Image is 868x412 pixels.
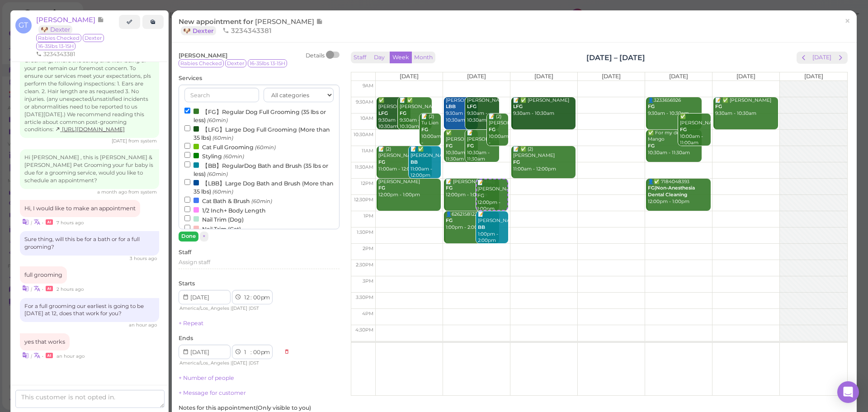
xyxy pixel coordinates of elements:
button: × [200,232,208,241]
span: 08/27/2025 11:36am [97,189,128,195]
input: 【LBB】Large Dog Bath and Brush (More than 35 lbs) (60min) [184,179,190,185]
span: GT [15,17,32,33]
input: Cat Bath & Brush (60min) [184,197,190,203]
span: 10am [360,115,373,121]
span: Rabies Checked [36,34,81,42]
div: Sure thing, will this be for a bath or for a full grooming? [20,231,159,256]
span: [DATE] [736,73,755,80]
b: FG [378,159,385,165]
span: [DATE] [467,73,486,80]
div: ✅ [PERSON_NAME] 9:30am - 10:30am [378,97,410,130]
label: Cat Full Grooming [184,142,276,152]
div: 📝 (2) Tu Lien 10:00am - 11:00am [421,114,441,153]
div: ✅ [PERSON_NAME] 10:30am - 11:30am [445,130,478,163]
label: 【LFG】Large Dog Full Grooming (More than 35 lbs) [184,124,334,142]
span: Dexter [83,34,104,42]
label: Nail Trim (Cat) [184,224,241,233]
b: FG [648,143,655,149]
b: FG [446,143,453,149]
span: 10:30am [354,132,373,137]
span: × [844,14,850,27]
div: 📝 (2) [PERSON_NAME] 10:00am - 11:00am [488,114,508,153]
span: Note [316,17,323,26]
i: | [31,353,32,359]
span: 09/26/2025 10:23am [57,286,84,292]
div: 👤3233656926 9:30am - 10:30am [647,97,701,117]
span: New appointment for [179,17,323,35]
span: 09/26/2025 09:35am [130,256,157,261]
div: | | [179,304,279,313]
a: 🐶 Dexter [38,25,72,34]
div: 👤✅ 7184048393 12:00pm - 1:00pm [647,179,710,205]
div: yes that works [20,333,70,350]
label: Styling [184,151,244,161]
span: [DATE] [804,73,823,80]
div: full grooming [20,266,67,284]
div: 📝 ✅ (2) [PERSON_NAME] 11:00am - 12:00pm [513,146,576,173]
a: [URL][DOMAIN_NAME] [55,126,125,133]
span: [DATE] [534,73,553,80]
label: 【FG】Regular Dog Full Grooming (35 lbs or less) [184,107,334,124]
button: Week [390,52,412,64]
input: Nail Trim (Dog) [184,215,190,221]
span: 4:30pm [355,327,373,333]
span: 1pm [363,213,373,219]
div: • [20,284,159,293]
b: LFG [513,104,523,109]
b: FG [648,104,655,109]
span: 4pm [362,311,373,317]
input: 【LFG】Large Dog Full Grooming (More than 35 lbs) (60min) [184,125,190,131]
a: [PERSON_NAME] 🐶 Dexter [36,15,104,33]
span: 9:30am [356,99,373,105]
label: 【BB】RegularDog Bath and Brush (35 lbs or less) [184,161,334,178]
div: [PERSON_NAME] 9:30am - 10:30am [445,97,478,124]
small: (60min) [251,198,272,204]
div: 📝 ✅ [PERSON_NAME] 9:30am - 10:30am [513,97,576,117]
input: 1/2 Inch+ Body Length [184,206,190,212]
label: 【LBB】Large Dog Bath and Brush (More than 35 lbs) [184,178,334,196]
div: 📝 ✅ [PERSON_NAME] 9:30am - 10:30am [715,97,778,117]
span: 11:30am [355,164,373,170]
div: 📝 (2) [PERSON_NAME] 11:00am - 12:00pm [378,146,432,173]
span: 07/08/2025 04:31pm [112,138,128,144]
span: Note [97,15,104,24]
div: Hi [PERSON_NAME] , this is [PERSON_NAME] & [PERSON_NAME] Pet Grooming your fur baby is due for a ... [20,149,159,189]
small: (60min) [255,144,276,151]
span: 9am [363,83,373,89]
span: 09/26/2025 11:19am [57,353,85,359]
div: | | [179,359,279,367]
span: [DATE] [232,360,247,366]
button: Month [411,52,435,64]
input: 【BB】RegularDog Bath and Brush (35 lbs or less) (60min) [184,161,190,167]
b: FG [489,127,495,133]
span: from system [128,138,157,144]
small: (60min) [207,171,228,177]
label: Starts [179,279,195,288]
small: (60min) [223,153,244,160]
button: [DATE] [810,52,834,64]
input: Cat Full Grooming (60min) [184,143,190,149]
span: DST [250,305,259,311]
div: 👤6262158122 1:00pm - 2:00pm [445,211,499,231]
li: 3234343381 [34,50,78,58]
small: (60min) [212,189,233,195]
span: [PERSON_NAME] [36,15,97,24]
b: LBB [446,104,456,109]
div: 📝 [PERSON_NAME] FG 12:00pm - 1:00pm [477,180,507,213]
label: Notes for this appointment ( Only visible to you ) [179,404,311,412]
span: [PERSON_NAME] [255,17,316,26]
span: Rabies Checked [179,59,224,67]
span: DST [250,360,259,366]
label: Staff [179,248,191,256]
b: LFG [467,104,476,109]
b: BB [478,224,485,230]
button: Done [179,232,198,241]
span: 3:30pm [356,294,373,300]
span: 16-35lbs 13-15H [36,42,75,50]
div: Hi Genavee , thank you for choosing [PERSON_NAME] & [PERSON_NAME] Pet Grooming, where the safety ... [20,37,159,138]
label: Nail Trim (Dog) [184,214,244,224]
label: Services [179,74,202,82]
b: FG [446,218,453,223]
h2: [DATE] – [DATE] [586,52,645,63]
div: ✅ [PERSON_NAME] 10:00am - 11:00am [679,114,710,147]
